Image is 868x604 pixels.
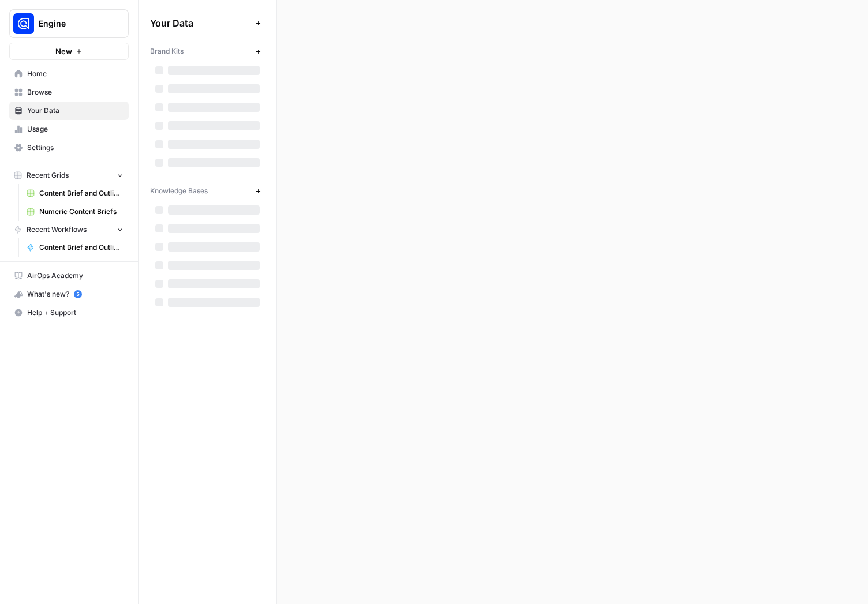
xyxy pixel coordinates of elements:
a: AirOps Academy [9,267,129,285]
button: Recent Workflows [9,221,129,238]
img: Engine Logo [13,13,34,34]
button: What's new? 5 [9,285,129,303]
text: 5 [76,291,79,297]
span: Help + Support [27,307,124,318]
span: Home [27,69,124,79]
button: Recent Grids [9,167,129,184]
span: Content Brief and Outline v3 [39,242,124,253]
a: Home [9,65,129,83]
span: Numeric Content Briefs [39,207,124,217]
span: Content Brief and Outline v3 Grid (1) [39,188,124,198]
a: Settings [9,138,129,157]
a: 5 [74,290,82,298]
span: Usage [27,124,124,134]
span: Browse [27,87,124,97]
a: Numeric Content Briefs [21,202,129,221]
button: Help + Support [9,303,129,322]
a: Usage [9,120,129,138]
a: Content Brief and Outline v3 Grid (1) [21,184,129,202]
span: Your Data [150,16,251,30]
button: New [9,43,129,60]
span: Knowledge Bases [150,186,208,196]
span: Recent Grids [27,170,69,181]
span: New [55,46,72,57]
span: Recent Workflows [27,224,87,235]
span: Engine [39,18,108,29]
span: Your Data [27,106,124,116]
span: Settings [27,142,124,153]
div: What's new? [10,286,128,303]
button: Workspace: Engine [9,9,129,38]
span: AirOps Academy [27,271,124,281]
span: Brand Kits [150,46,184,57]
a: Browse [9,83,129,102]
a: Your Data [9,102,129,120]
a: Content Brief and Outline v3 [21,238,129,257]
